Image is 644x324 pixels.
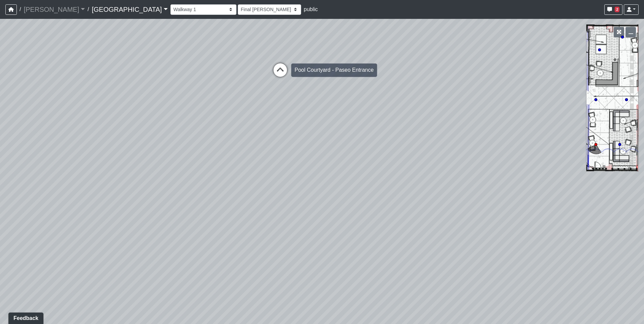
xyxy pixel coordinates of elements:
[615,7,619,12] span: 2
[85,3,92,16] span: /
[291,63,377,77] div: Pool Courtyard - Paseo Entrance
[5,311,45,324] iframe: Ybug feedback widget
[604,4,622,15] button: 2
[17,3,24,16] span: /
[304,6,318,12] span: public
[92,3,167,16] a: [GEOGRAPHIC_DATA]
[24,3,85,16] a: [PERSON_NAME]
